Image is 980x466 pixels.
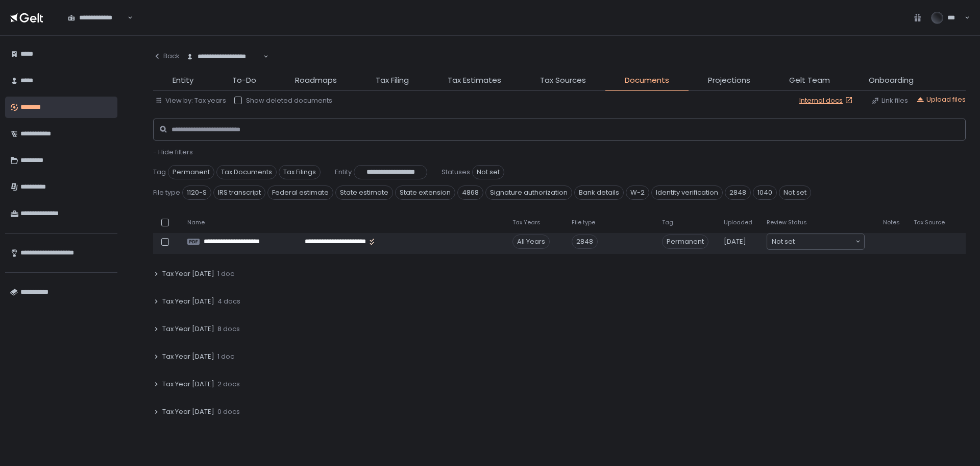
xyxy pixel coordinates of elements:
[162,407,214,416] span: Tax Year [DATE]
[779,185,811,200] span: Not set
[574,185,624,200] span: Bank details
[625,75,669,86] span: Documents
[153,168,166,177] span: Tag
[395,185,455,200] span: State extension
[216,165,277,179] span: Tax Documents
[724,237,746,246] span: [DATE]
[155,96,226,105] button: View by: Tax years
[916,95,966,104] button: Upload files
[162,380,214,389] span: Tax Year [DATE]
[724,219,752,226] span: Uploaded
[512,235,550,249] div: All Years
[153,46,180,66] button: Back
[871,96,908,105] button: Link files
[162,269,214,278] span: Tax Year [DATE]
[485,185,572,200] span: Signature authorization
[295,75,337,86] span: Roadmaps
[61,7,133,29] div: Search for option
[217,324,240,334] span: 8 docs
[512,219,541,226] span: Tax Years
[869,75,914,86] span: Onboarding
[217,297,240,306] span: 4 docs
[213,185,265,200] span: IRS transcript
[767,219,807,226] span: Review Status
[708,75,750,86] span: Projections
[162,297,214,306] span: Tax Year [DATE]
[187,219,205,226] span: Name
[168,165,214,179] span: Permanent
[914,219,945,226] span: Tax Source
[767,234,864,249] div: Search for option
[572,219,595,226] span: File type
[799,96,855,105] a: Internal docs
[626,185,649,200] span: W-2
[883,219,900,226] span: Notes
[267,185,333,200] span: Federal estimate
[662,235,708,249] span: Permanent
[772,237,795,247] span: Not set
[180,46,268,67] div: Search for option
[472,165,504,179] span: Not set
[153,188,180,197] span: File type
[162,352,214,361] span: Tax Year [DATE]
[753,185,777,200] span: 1040
[662,219,673,226] span: Tag
[725,185,751,200] span: 2848
[217,352,234,361] span: 1 doc
[153,147,193,157] span: - Hide filters
[789,75,830,86] span: Gelt Team
[448,75,501,86] span: Tax Estimates
[335,168,352,177] span: Entity
[442,168,470,177] span: Statuses
[126,13,127,23] input: Search for option
[217,407,240,416] span: 0 docs
[173,75,193,86] span: Entity
[651,185,723,200] span: Identity verification
[795,237,854,247] input: Search for option
[376,75,409,86] span: Tax Filing
[162,324,214,334] span: Tax Year [DATE]
[217,380,240,389] span: 2 docs
[153,52,180,61] div: Back
[153,148,193,157] button: - Hide filters
[232,75,256,86] span: To-Do
[182,185,211,200] span: 1120-S
[572,235,598,249] div: 2848
[217,269,234,278] span: 1 doc
[279,165,321,179] span: Tax Filings
[335,185,393,200] span: State estimate
[457,185,483,200] span: 4868
[540,75,586,86] span: Tax Sources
